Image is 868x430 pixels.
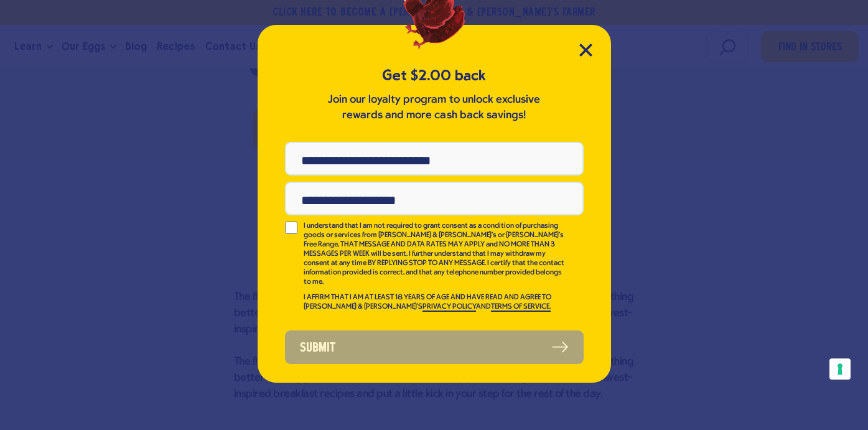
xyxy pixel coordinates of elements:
input: I understand that I am not required to grant consent as a condition of purchasing goods or servic... [285,222,297,234]
a: PRIVACY POLICY [422,303,476,312]
button: Close Modal [579,44,592,57]
button: Your consent preferences for tracking technologies [829,358,851,380]
h5: Get $2.00 back [285,65,584,86]
a: TERMS OF SERVICE. [491,303,551,312]
p: Join our loyalty program to unlock exclusive rewards and more cash back savings! [325,92,543,123]
p: I AFFIRM THAT I AM AT LEAST 18 YEARS OF AGE AND HAVE READ AND AGREE TO [PERSON_NAME] & [PERSON_NA... [304,293,566,312]
button: Submit [285,330,584,364]
p: I understand that I am not required to grant consent as a condition of purchasing goods or servic... [304,222,566,287]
